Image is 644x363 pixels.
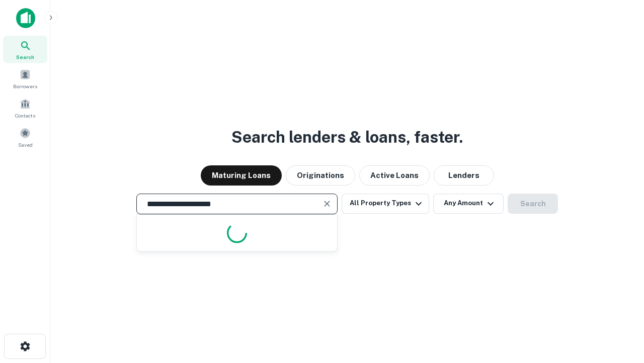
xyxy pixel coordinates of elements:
[433,194,504,214] button: Any Amount
[320,197,334,211] button: Clear
[3,36,47,63] a: Search
[286,165,355,186] button: Originations
[15,111,35,119] span: Contacts
[594,282,644,331] iframe: Chat Widget
[16,53,34,61] span: Search
[13,82,37,90] span: Borrowers
[18,141,33,149] span: Saved
[342,194,429,214] button: All Property Types
[16,8,35,28] img: capitalize-icon.png
[201,165,282,186] button: Maturing Loans
[231,125,463,149] h3: Search lenders & loans, faster.
[3,124,47,151] a: Saved
[434,165,494,186] button: Lenders
[3,65,47,92] a: Borrowers
[359,165,430,186] button: Active Loans
[3,94,47,122] a: Contacts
